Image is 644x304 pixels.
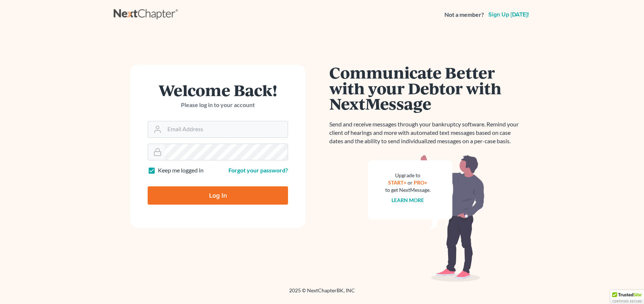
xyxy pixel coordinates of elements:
p: Please log in to your account [148,101,288,109]
a: Sign up [DATE]! [487,12,530,18]
h1: Welcome Back! [148,82,288,98]
p: Send and receive messages through your bankruptcy software. Remind your client of hearings and mo... [329,120,523,145]
div: to get NextMessage. [385,186,431,194]
a: Learn more [392,197,424,203]
strong: Not a member? [444,11,484,19]
label: Keep me logged in [158,166,204,175]
a: PRO+ [414,179,428,186]
div: 2025 © NextChapterBK, INC [114,287,530,300]
div: TrustedSite Certified [610,290,644,304]
h1: Communicate Better with your Debtor with NextMessage [329,65,523,111]
div: Upgrade to [385,172,431,179]
a: Forgot your password? [228,167,288,174]
span: or [408,179,413,186]
input: Log In [148,186,288,205]
input: Email Address [164,121,288,137]
a: START+ [389,179,407,186]
img: nextmessage_bg-59042aed3d76b12b5cd301f8e5b87938c9018125f34e5fa2b7a6b67550977c72.svg [368,154,485,282]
